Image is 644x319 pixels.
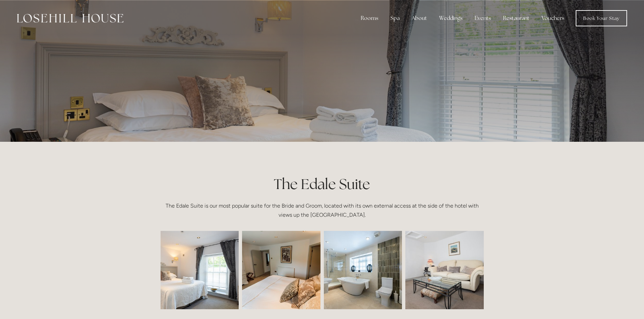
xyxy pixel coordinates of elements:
[161,201,484,219] p: The Edale Suite is our most popular suite for the Bride and Groom, located with its own external ...
[434,11,468,25] div: Weddings
[386,231,503,309] img: edale lounge_crop.jpg
[125,231,243,309] img: losehill-22.jpg
[161,174,484,194] h1: The Edale Suite
[222,231,340,309] img: 20210514-14470342-LHH-hotel-photos-HDR.jpg
[536,11,570,25] a: Vouchers
[17,14,123,23] img: Losehill House
[355,11,384,25] div: Rooms
[576,10,627,26] a: Book Your Stay
[385,11,405,25] div: Spa
[304,231,422,309] img: losehill-35.jpg
[469,11,496,25] div: Events
[406,11,432,25] div: About
[498,11,535,25] div: Restaurant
